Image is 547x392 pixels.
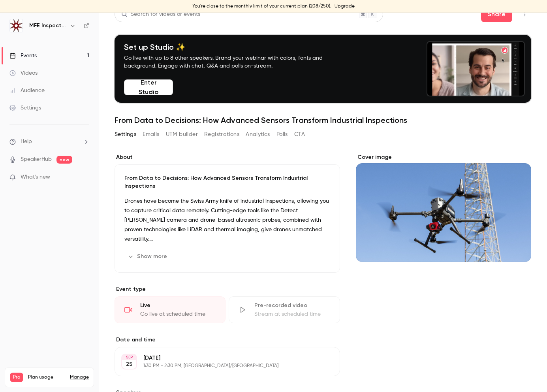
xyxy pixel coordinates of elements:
li: help-dropdown-opener [9,138,89,146]
div: Events [9,52,37,60]
h4: Set up Studio ✨ [124,42,341,52]
span: What's new [21,173,50,181]
label: Date and time [115,336,340,344]
p: 25 [126,360,132,368]
a: SpeakerHub [21,155,52,164]
h1: From Data to Decisions: How Advanced Sensors Transform Industrial Inspections [115,115,531,125]
div: Audience [9,87,45,94]
p: Drones have become the Swiss Army knife of industrial inspections, allowing you to capture critic... [124,196,330,244]
div: Settings [9,104,41,112]
label: About [115,153,340,161]
p: Go live with up to 8 other speakers. Brand your webinar with colors, fonts and background. Engage... [124,54,341,70]
section: Cover image [356,153,531,262]
span: Help [21,138,32,146]
p: 1:30 PM - 2:30 PM, [GEOGRAPHIC_DATA]/[GEOGRAPHIC_DATA] [143,363,298,369]
div: LiveGo live at scheduled time [115,296,226,323]
p: Event type [115,285,340,293]
div: SEP [122,354,136,360]
button: Registrations [204,128,239,141]
button: Enter Studio [124,79,173,95]
p: [DATE] [143,354,298,362]
label: Cover image [356,153,531,161]
button: Emails [143,128,159,141]
button: Analytics [246,128,270,141]
button: CTA [294,128,305,141]
iframe: Noticeable Trigger [80,174,89,181]
div: Videos [9,69,38,77]
button: Settings [115,128,136,141]
button: UTM builder [166,128,198,141]
div: Live [140,302,216,309]
div: Go live at scheduled time [140,310,216,318]
p: From Data to Decisions: How Advanced Sensors Transform Industrial Inspections [124,174,330,190]
h6: MFE Inspection Solutions [29,22,66,30]
div: Stream at scheduled time [254,310,330,318]
span: Pro [10,373,23,382]
a: Upgrade [335,3,355,9]
div: Search for videos or events [121,10,200,19]
button: Share [481,6,512,22]
span: Plan usage [28,374,65,381]
div: Pre-recorded video [254,302,330,309]
button: Polls [276,128,288,141]
div: Pre-recorded videoStream at scheduled time [229,296,340,323]
span: new [56,156,72,164]
button: Show more [124,250,172,263]
img: MFE Inspection Solutions [10,19,23,32]
a: Manage [70,374,89,381]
